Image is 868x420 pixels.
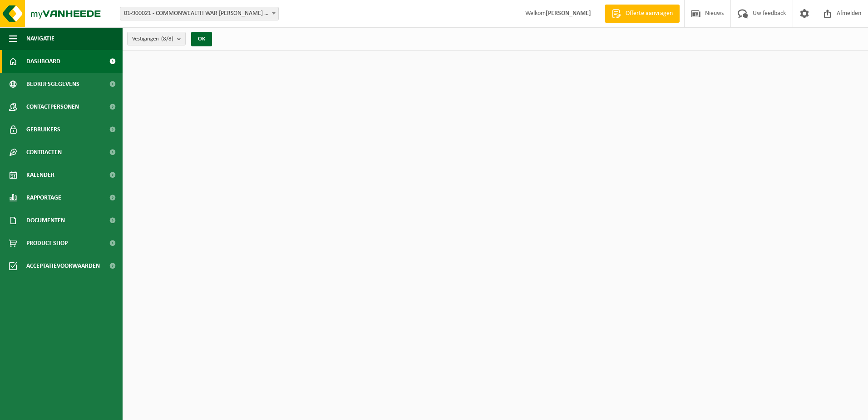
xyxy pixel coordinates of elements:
strong: [PERSON_NAME] [546,10,591,17]
button: OK [191,32,212,46]
span: 01-900021 - COMMONWEALTH WAR GRAVES - IEPER [120,7,279,20]
span: Contracten [26,141,62,164]
span: Documenten [26,209,65,232]
span: Navigatie [26,27,54,50]
span: Bedrijfsgegevens [26,73,79,95]
span: Product Shop [26,232,68,255]
count: (8/8) [161,36,173,42]
span: Vestigingen [132,32,173,46]
span: Offerte aanvragen [623,9,675,18]
span: Dashboard [26,50,60,73]
a: Offerte aanvragen [605,5,680,23]
span: Acceptatievoorwaarden [26,255,100,277]
span: Gebruikers [26,118,60,141]
span: Rapportage [26,186,61,209]
span: Contactpersonen [26,95,79,118]
span: 01-900021 - COMMONWEALTH WAR GRAVES - IEPER [120,7,278,20]
button: Vestigingen(8/8) [127,32,186,45]
span: Kalender [26,164,54,186]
